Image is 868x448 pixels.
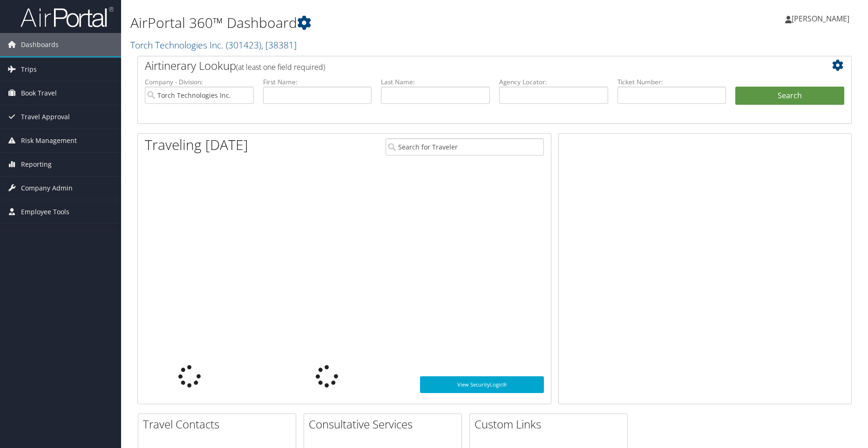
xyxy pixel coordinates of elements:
[226,39,261,51] span: ( 301423 )
[21,81,57,105] span: Book Travel
[475,416,627,432] h2: Custom Links
[21,176,73,200] span: Company Admin
[261,39,297,51] span: , [ 38381 ]
[145,135,248,155] h1: Traveling [DATE]
[21,153,52,176] span: Reporting
[263,77,372,87] label: First Name:
[21,200,69,224] span: Employee Tools
[21,105,70,129] span: Travel Approval
[143,416,296,432] h2: Travel Contacts
[617,77,726,87] label: Ticket Number:
[20,6,114,28] img: airportal-logo.png
[130,39,297,51] a: Torch Technologies Inc.
[792,14,849,24] span: [PERSON_NAME]
[420,376,544,393] a: View SecurityLogic®
[785,5,859,33] a: [PERSON_NAME]
[381,77,490,87] label: Last Name:
[499,77,608,87] label: Agency Locator:
[386,138,543,156] input: Search for Traveler
[145,58,785,74] h2: Airtinerary Lookup
[309,416,461,432] h2: Consultative Services
[21,58,37,81] span: Trips
[145,77,254,87] label: Company - Division:
[21,129,77,152] span: Risk Management
[236,62,325,72] span: (at least one field required)
[735,87,844,105] button: Search
[21,33,59,56] span: Dashboards
[130,13,616,33] h1: AirPortal 360™ Dashboard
